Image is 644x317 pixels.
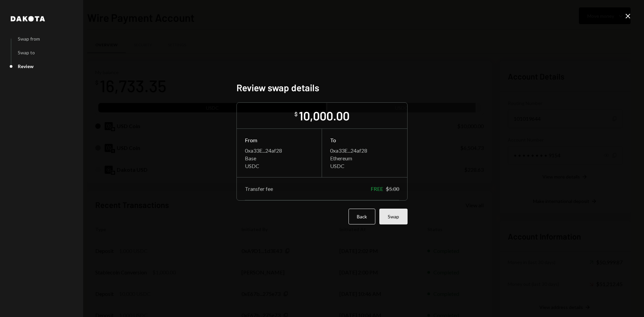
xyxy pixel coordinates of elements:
[386,186,399,192] div: $5.00
[330,147,399,154] div: 0xa33E...24af28
[371,186,383,192] div: FREE
[245,147,314,154] div: 0xa33E...24af28
[18,50,35,55] div: Swap to
[379,209,408,224] button: Swap
[299,108,350,123] div: 10,000.00
[330,155,399,161] div: Ethereum
[330,163,399,169] div: USDC
[348,209,375,224] button: Back
[245,186,273,192] div: Transfer fee
[245,163,314,169] div: USDC
[18,63,34,69] div: Review
[18,36,40,42] div: Swap from
[294,111,298,117] div: $
[245,155,314,161] div: Base
[245,137,314,143] div: From
[236,81,408,94] h2: Review swap details
[330,137,399,143] div: To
